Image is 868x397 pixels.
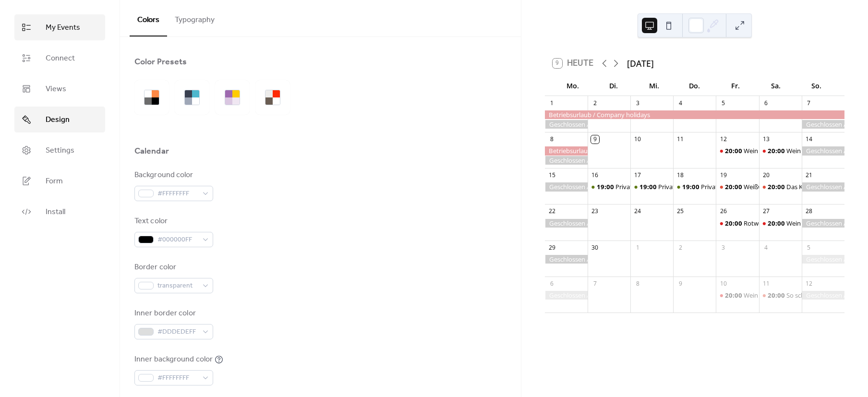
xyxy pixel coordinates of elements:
div: 18 [676,171,685,180]
span: Settings [46,145,74,156]
div: 11 [762,279,770,288]
div: So schmeckt der Herbst: Weine von sanft bis feurig [759,291,802,300]
span: 20:00 [768,146,786,155]
span: 20:00 [725,182,744,191]
div: Background color [134,169,211,181]
div: 16 [591,171,599,180]
div: 13 [762,135,770,144]
div: Geschlossen / Closed [802,291,844,300]
div: 2 [591,99,599,107]
div: 22 [548,207,556,216]
div: 11 [676,135,685,144]
a: Views [14,76,105,102]
div: Inner border color [134,308,211,319]
div: 2 [676,243,685,252]
div: Geschlossen / Closed [802,219,844,228]
span: My Events [46,22,80,34]
span: Connect [46,53,75,64]
span: 19:00 [682,182,701,191]
div: Text color [134,216,211,227]
div: Fr. [715,76,756,96]
div: Geschlossen / Closed [545,120,588,129]
div: Geschlossen / Closed [802,146,844,155]
div: Geschlossen / Closed [802,255,844,264]
div: 14 [805,135,813,144]
div: Wein & Käse: ein erstklassiges Vergnügen [759,146,802,155]
span: 19:00 [639,182,658,191]
div: 15 [548,171,556,180]
div: Private Weinprobe [658,182,711,191]
div: Private Weinprobe [630,182,673,191]
div: Inner background color [134,354,213,365]
span: 20:00 [768,219,786,228]
div: Betriebsurlaub / Company holidays [545,110,844,119]
div: 24 [634,207,642,216]
div: Private Weinprobe [588,182,630,191]
div: 17 [634,171,642,180]
div: 8 [634,279,642,288]
div: Geschlossen / Closed [545,219,588,228]
div: Weißwein-Exkursion: das kleine 1x1 der Rebsorten [716,182,759,191]
div: 1 [634,243,642,252]
div: Das Kap der guten Weine: Südafrika im Überblick [759,182,802,191]
div: 26 [719,207,727,216]
span: #FFFFFFFF [157,373,198,384]
div: Geschlossen / Closed [545,255,588,264]
div: Do. [675,76,715,96]
div: Di. [593,76,634,96]
span: #DDDEDEFF [157,326,198,338]
span: Design [46,114,70,126]
div: 9 [591,135,599,144]
div: 8 [548,135,556,144]
span: 20:00 [725,291,744,300]
div: Wein & Käse: ein erstklassiges Vergnügen [744,291,861,300]
div: Mi. [634,76,675,96]
div: 1 [548,99,556,107]
span: Form [46,176,63,187]
div: Sa. [756,76,796,96]
a: My Events [14,14,105,40]
div: 10 [634,135,642,144]
div: Mo. [553,76,593,96]
div: Private Weinprobe [701,182,754,191]
div: 4 [676,99,685,107]
div: Wein & Käse: ein erstklassiges Vergnügen [716,146,759,155]
span: #000000FF [157,234,198,246]
div: 20 [762,171,770,180]
div: Wein & Käse: ein erstklassiges Vergnügen [744,146,861,155]
div: Geschlossen / Closed [545,291,588,300]
div: 5 [719,99,727,107]
div: [DATE] [627,57,654,70]
div: 28 [805,207,813,216]
div: 12 [805,279,813,288]
div: Rotwein-Exkursion: das kleine 1x1 der Rebsorten [716,219,759,228]
span: Views [46,84,66,95]
div: 6 [762,99,770,107]
a: Form [14,168,105,194]
div: 21 [805,171,813,180]
a: Connect [14,45,105,71]
div: 23 [591,207,599,216]
span: Install [46,206,65,218]
div: Private Weinprobe [615,182,669,191]
a: Design [14,107,105,132]
a: Install [14,199,105,225]
div: 29 [548,243,556,252]
div: So. [796,76,837,96]
div: Wein & Käse: ein erstklassiges Vergnügen [716,291,759,300]
div: 19 [719,171,727,180]
div: 30 [591,243,599,252]
div: Private Weinprobe [673,182,716,191]
div: 7 [805,99,813,107]
div: 5 [805,243,813,252]
span: 20:00 [725,219,744,228]
span: 20:00 [768,291,786,300]
span: 20:00 [725,146,744,155]
span: 20:00 [768,182,786,191]
div: Wein trifft Schokolade: ein verführerisches Duo [759,219,802,228]
div: Betriebsurlaub / Company holidays [545,146,588,155]
div: 9 [676,279,685,288]
span: transparent [157,280,198,292]
div: Geschlossen / Closed [545,156,588,165]
div: 3 [634,99,642,107]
